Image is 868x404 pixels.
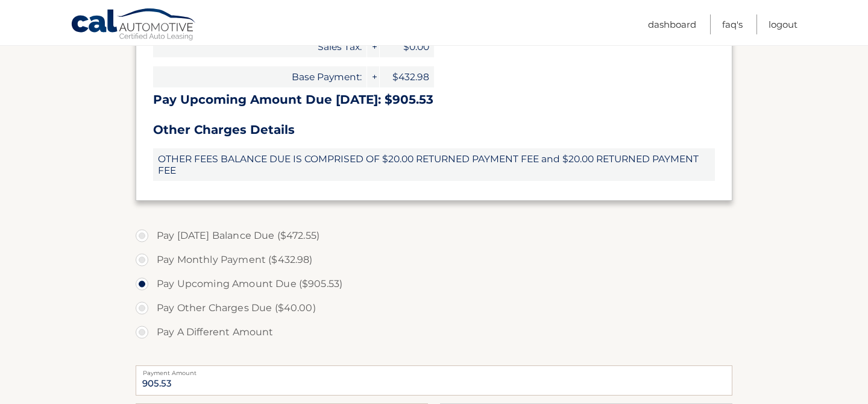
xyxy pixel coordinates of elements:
[136,365,732,396] input: Payment Amount
[136,248,732,272] label: Pay Monthly Payment ($432.98)
[136,320,732,344] label: Pay A Different Amount
[722,14,743,34] a: FAQ's
[153,122,715,137] h3: Other Charges Details
[380,66,434,87] span: $432.98
[136,272,732,296] label: Pay Upcoming Amount Due ($905.53)
[380,36,434,57] span: $0.00
[136,224,732,248] label: Pay [DATE] Balance Due ($472.55)
[71,8,197,43] a: Cal Automotive
[153,92,715,107] h3: Pay Upcoming Amount Due [DATE]: $905.53
[136,365,732,375] label: Payment Amount
[769,14,797,34] a: Logout
[648,14,696,34] a: Dashboard
[136,296,732,320] label: Pay Other Charges Due ($40.00)
[153,148,715,181] span: OTHER FEES BALANCE DUE IS COMPRISED OF $20.00 RETURNED PAYMENT FEE and $20.00 RETURNED PAYMENT FEE
[153,36,366,57] span: Sales Tax:
[367,66,379,87] span: +
[367,36,379,57] span: +
[153,66,366,87] span: Base Payment:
